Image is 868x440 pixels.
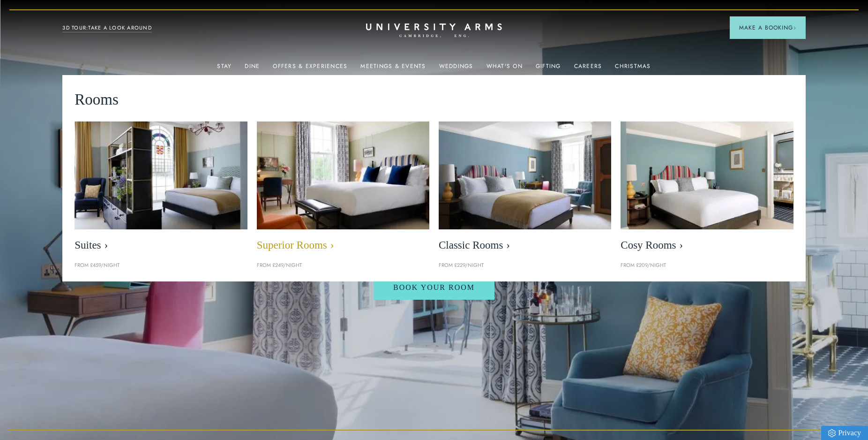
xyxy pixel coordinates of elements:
a: Dine [245,63,260,75]
a: Offers & Experiences [273,63,347,75]
span: Rooms [75,87,119,112]
a: Home [366,23,502,38]
a: image-21e87f5add22128270780cf7737b92e839d7d65d-400x250-jpg Suites [75,121,247,257]
span: Make a Booking [739,23,796,32]
a: 3D TOUR:TAKE A LOOK AROUND [62,24,152,32]
p: From £229/night [439,261,611,270]
img: image-5bdf0f703dacc765be5ca7f9d527278f30b65e65-400x250-jpg [244,113,442,237]
a: Gifting [536,63,561,75]
a: Book Your Room [374,275,494,300]
a: Privacy [821,426,868,440]
a: image-7eccef6fe4fe90343db89eb79f703814c40db8b4-400x250-jpg Classic Rooms [439,121,611,257]
img: image-21e87f5add22128270780cf7737b92e839d7d65d-400x250-jpg [75,121,247,229]
p: From £459/night [75,261,247,270]
button: Make a BookingArrow icon [730,16,806,39]
p: From £209/night [621,261,793,270]
span: Cosy Rooms [621,239,793,252]
img: Arrow icon [793,26,796,30]
span: Suites [75,239,247,252]
span: Superior Rooms [257,239,429,252]
a: Stay [217,63,232,75]
p: From £249/night [257,261,429,270]
a: Careers [574,63,602,75]
a: Weddings [439,63,473,75]
a: Meetings & Events [360,63,426,75]
img: image-0c4e569bfe2498b75de12d7d88bf10a1f5f839d4-400x250-jpg [621,121,793,229]
span: Classic Rooms [439,239,611,252]
img: Privacy [828,429,836,437]
a: image-0c4e569bfe2498b75de12d7d88bf10a1f5f839d4-400x250-jpg Cosy Rooms [621,121,793,257]
a: What's On [486,63,523,75]
img: image-7eccef6fe4fe90343db89eb79f703814c40db8b4-400x250-jpg [439,121,611,229]
a: Christmas [615,63,651,75]
a: image-5bdf0f703dacc765be5ca7f9d527278f30b65e65-400x250-jpg Superior Rooms [257,121,429,257]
